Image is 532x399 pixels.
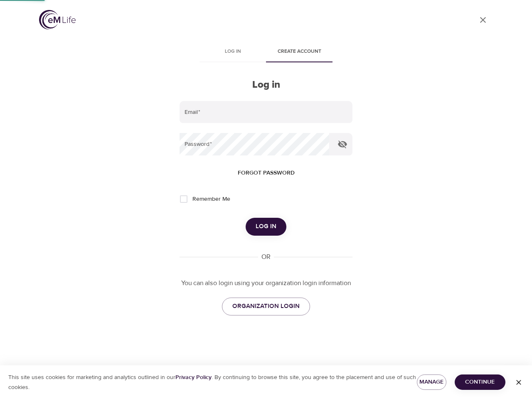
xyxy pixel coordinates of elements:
[461,377,499,387] span: Continue
[238,168,295,178] span: Forgot password
[204,47,261,56] span: Log in
[473,10,493,30] a: close
[258,252,274,262] div: OR
[175,374,212,381] a: Privacy Policy
[424,377,440,387] span: Manage
[39,10,76,30] img: logo
[417,374,446,390] button: Manage
[455,374,505,390] button: Continue
[246,218,286,235] button: Log in
[180,79,352,91] h2: Log in
[234,165,298,181] button: Forgot password
[180,42,352,62] div: disabled tabs example
[192,195,230,204] span: Remember Me
[256,221,276,232] span: Log in
[232,301,300,312] span: ORGANIZATION LOGIN
[180,278,352,288] p: You can also login using your organization login information
[271,47,328,56] span: Create account
[222,298,310,315] a: ORGANIZATION LOGIN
